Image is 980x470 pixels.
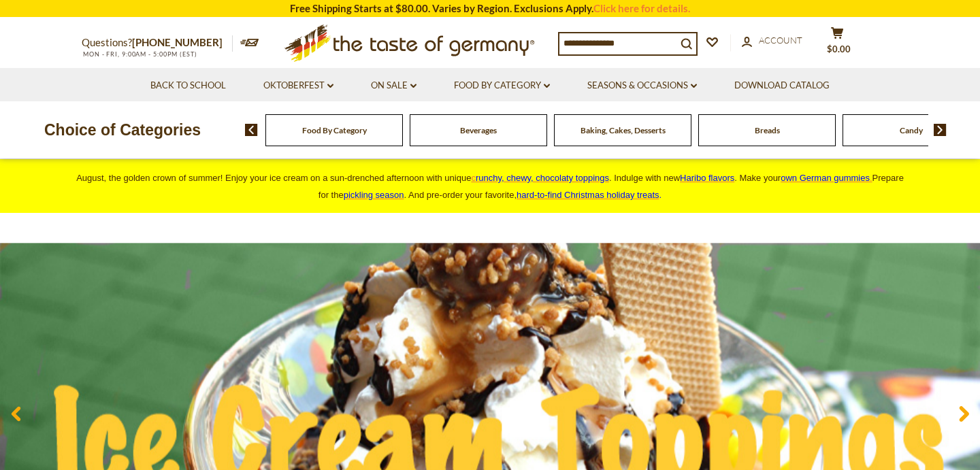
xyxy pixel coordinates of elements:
[934,124,947,136] img: next arrow
[82,34,233,52] p: Questions?
[680,173,734,183] a: Haribo flavors
[759,35,802,46] span: Account
[827,44,851,54] span: $0.00
[742,33,802,48] a: Account
[150,78,226,93] a: Back to School
[302,125,367,135] a: Food By Category
[263,78,333,93] a: Oktoberfest
[781,173,872,183] a: own German gummies.
[476,173,609,183] span: runchy, chewy, chocolaty toppings
[471,173,609,183] a: crunchy, chewy, chocolaty toppings
[132,36,223,48] a: [PHONE_NUMBER]
[245,124,258,136] img: previous arrow
[781,173,870,183] span: own German gummies
[900,125,923,135] a: Candy
[817,27,857,61] button: $0.00
[593,2,690,14] a: Click here for details.
[82,50,197,58] span: MON - FRI, 9:00AM - 5:00PM (EST)
[344,190,404,200] a: pickling season
[460,125,497,135] a: Beverages
[371,78,416,93] a: On Sale
[454,78,550,93] a: Food By Category
[76,173,904,200] span: August, the golden crown of summer! Enjoy your ice cream on a sun-drenched afternoon with unique ...
[517,190,659,200] a: hard-to-find Christmas holiday treats
[581,125,666,135] a: Baking, Cakes, Desserts
[734,78,830,93] a: Download Catalog
[755,125,780,135] a: Breads
[517,190,661,200] span: .
[587,78,697,93] a: Seasons & Occasions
